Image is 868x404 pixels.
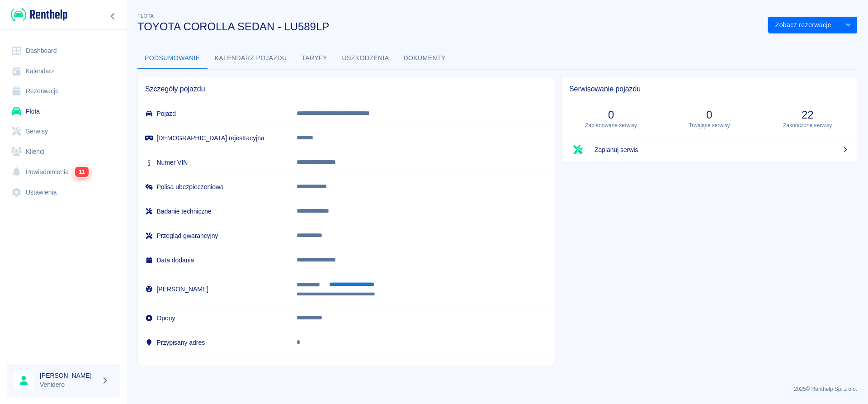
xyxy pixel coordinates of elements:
[7,121,120,142] a: Serwisy
[660,101,758,137] a: 0Trwające serwisy
[7,81,120,101] a: Rezerwacje
[569,109,653,121] h3: 0
[145,207,282,216] h6: Badanie techniczne
[145,285,282,294] h6: [PERSON_NAME]
[75,167,89,177] span: 11
[562,137,857,162] a: Zaplanuj serwis
[7,101,120,122] a: Flota
[839,17,857,33] button: drop-down
[145,158,282,167] h6: Numer VIN
[145,231,282,240] h6: Przegląd gwarancyjny
[562,101,660,137] a: 0Zaplanowane serwisy
[40,380,98,390] p: Venidero
[294,48,335,69] button: Taryfy
[145,133,282,143] h6: [DEMOGRAPHIC_DATA] rejestracyjna
[766,121,849,129] p: Zakończone serwisy
[594,145,849,155] span: Zaplanuj serwis
[569,85,849,94] span: Serwisowanie pojazdu
[396,48,453,69] button: Dokumenty
[106,10,120,22] button: Zwiń nawigację
[569,121,653,129] p: Zaplanowane serwisy
[145,182,282,191] h6: Polisa ubezpieczeniowa
[768,17,839,33] button: Zobacz rezerwacje
[145,85,547,94] span: Szczegóły pojazdu
[7,7,67,22] a: Renthelp logo
[7,162,120,182] a: Powiadomienia11
[766,109,849,121] h3: 22
[7,182,120,203] a: Ustawienia
[7,61,120,81] a: Kalendarz
[7,142,120,162] a: Klienci
[145,314,282,323] h6: Opony
[137,48,208,69] button: Podsumowanie
[667,109,751,121] h3: 0
[145,338,282,347] h6: Przypisany adres
[7,41,120,61] a: Dashboard
[208,48,294,69] button: Kalendarz pojazdu
[145,109,282,118] h6: Pojazd
[145,256,282,265] h6: Data dodania
[40,371,98,380] h6: [PERSON_NAME]
[137,385,857,393] p: 2025 © Renthelp Sp. z o.o.
[11,7,67,22] img: Renthelp logo
[759,101,857,137] a: 22Zakończone serwisy
[667,121,751,129] p: Trwające serwisy
[335,48,396,69] button: Uszkodzenia
[137,20,761,33] h3: TOYOTA COROLLA SEDAN - LU589LP
[137,13,154,19] span: Flota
